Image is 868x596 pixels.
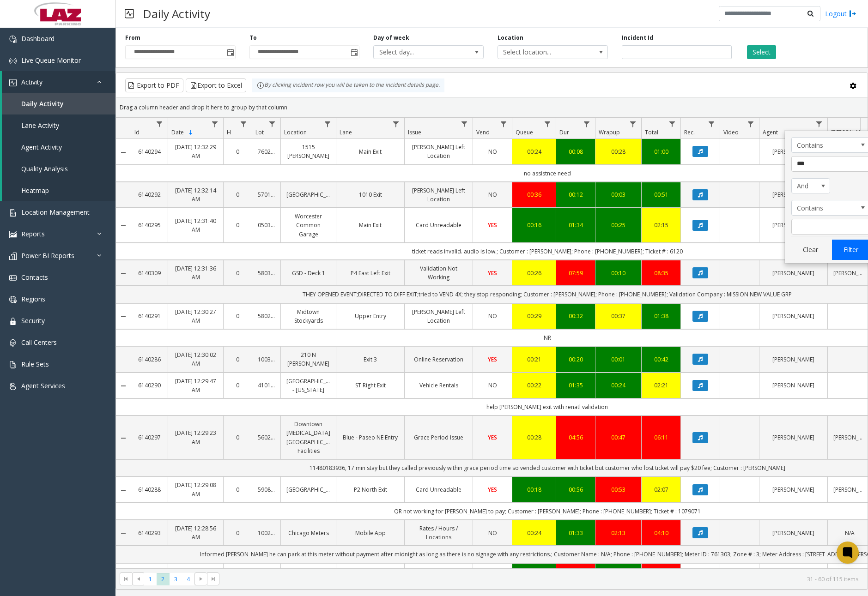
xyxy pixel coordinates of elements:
[286,269,330,277] a: GSD - Deck 1
[601,381,636,390] a: 00:24
[229,190,246,199] a: 0
[479,485,506,494] a: YES
[286,307,330,325] a: Midtown Stockyards
[488,433,497,441] span: YES
[342,269,399,277] a: P4 East Left Exit
[229,485,246,494] a: 0
[390,118,402,130] a: Lane Filter Menu
[229,221,246,229] a: 0
[116,313,131,320] a: Collapse Details
[342,381,399,390] a: ST Right Exit
[518,355,550,364] a: 00:21
[255,128,264,136] span: Lot
[258,147,275,156] a: 760261
[342,485,399,494] a: P2 North Exit
[125,2,134,25] img: pageIcon
[139,2,215,25] h3: Daily Activity
[134,128,140,136] span: Id
[518,433,550,442] a: 00:28
[207,572,219,585] span: Go to the last page
[647,433,675,442] div: 06:11
[458,118,471,130] a: Issue Filter Menu
[21,381,65,390] span: Agent Services
[518,221,550,229] a: 00:16
[21,56,81,65] span: Live Queue Monitor
[705,118,718,130] a: Rec. Filter Menu
[9,339,17,347] img: 'icon'
[488,191,497,199] span: NO
[488,381,497,389] span: NO
[479,190,506,199] a: NO
[136,147,162,156] a: 6140294
[647,147,675,156] a: 01:00
[601,433,636,442] div: 00:47
[136,381,162,390] a: 6140290
[373,34,409,42] label: Day of week
[647,485,675,494] a: 02:07
[9,361,17,368] img: 'icon'
[765,269,822,277] a: [PERSON_NAME]
[174,377,218,394] a: [DATE] 12:29:47 AM
[21,251,74,260] span: Power BI Reports
[136,433,162,442] a: 6140297
[21,208,90,217] span: Location Management
[518,190,550,199] div: 00:36
[408,128,421,136] span: Issue
[833,485,866,494] a: [PERSON_NAME]
[792,200,854,215] span: Contains
[765,147,822,156] a: [PERSON_NAME]
[21,273,48,282] span: Contacts
[601,485,636,494] a: 00:53
[599,128,620,136] span: Wrapup
[476,128,490,136] span: Vend
[479,147,506,156] a: NO
[9,79,17,86] img: 'icon'
[601,355,636,364] a: 00:01
[174,428,218,446] a: [DATE] 12:29:23 AM
[518,381,550,390] div: 00:22
[136,485,162,494] a: 6140288
[21,229,45,238] span: Reports
[747,45,776,59] button: Select
[116,434,131,442] a: Collapse Details
[136,312,162,320] a: 6140291
[342,190,399,199] a: 1010 Exit
[518,269,550,277] a: 00:26
[562,485,589,494] a: 00:56
[286,143,330,160] a: 1515 [PERSON_NAME]
[258,381,275,390] a: 410122
[410,355,467,364] a: Online Reservation
[9,296,17,303] img: 'icon'
[286,212,330,239] a: Worcester Common Garage
[601,312,636,320] a: 00:37
[2,93,115,114] a: Daily Activity
[488,269,497,277] span: YES
[562,381,589,390] div: 01:35
[266,118,279,130] a: Lot Filter Menu
[562,147,589,156] a: 00:08
[765,355,822,364] a: [PERSON_NAME]
[488,148,497,156] span: NO
[765,485,822,494] a: [PERSON_NAME]
[342,433,399,442] a: Blue - Paseo NE Entry
[627,118,639,130] a: Wrapup Filter Menu
[258,355,275,364] a: 100324
[518,529,550,537] a: 00:24
[622,34,653,42] label: Incident Id
[286,529,330,537] a: Chicago Meters
[849,9,856,18] img: logout
[479,355,506,364] a: YES
[562,355,589,364] a: 00:20
[174,350,218,368] a: [DATE] 12:30:02 AM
